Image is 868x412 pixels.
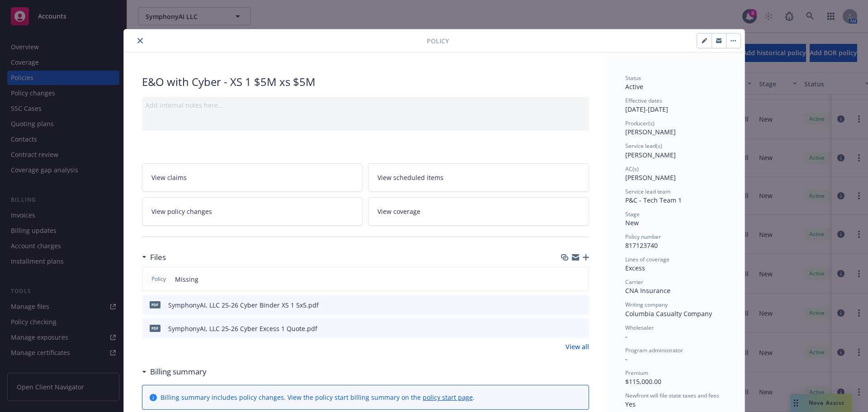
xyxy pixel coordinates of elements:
[150,301,160,308] span: pdf
[151,207,212,216] span: View policy changes
[625,332,627,341] span: -
[625,263,726,273] div: Excess
[625,128,676,136] span: [PERSON_NAME]
[151,173,187,182] span: View claims
[160,393,475,402] div: Billing summary includes policy changes. View the policy start billing summary on the .
[142,251,166,263] div: Files
[168,324,317,333] div: SymphonyAI, LLC 25-26 Cyber Excess 1 Quote.pdf
[625,241,658,250] span: 817123740
[625,173,676,182] span: [PERSON_NAME]
[625,97,726,114] div: [DATE] - [DATE]
[150,366,207,378] h3: Billing summary
[150,251,166,263] h3: Files
[625,119,655,127] span: Producer(s)
[168,300,319,310] div: SymphonyAI, LLC 25-26 Cyber Binder XS 1 5x5.pdf
[150,275,168,283] span: Policy
[566,342,589,351] a: View all
[625,324,654,331] span: Wholesaler
[142,197,363,226] a: View policy changes
[625,210,640,218] span: Stage
[377,173,443,182] span: View scheduled items
[150,325,160,331] span: pdf
[625,142,662,150] span: Service lead(s)
[625,400,636,408] span: Yes
[625,165,639,173] span: AC(s)
[625,196,682,204] span: P&C - Tech Team 1
[625,278,643,286] span: Carrier
[625,233,661,241] span: Policy number
[175,275,198,284] span: Missing
[625,151,676,159] span: [PERSON_NAME]
[563,324,570,333] button: download file
[368,197,589,226] a: View coverage
[577,324,585,333] button: preview file
[625,256,670,263] span: Lines of coverage
[625,74,641,82] span: Status
[625,188,670,195] span: Service lead team
[577,300,585,310] button: preview file
[625,346,683,354] span: Program administrator
[625,392,719,399] span: Newfront will file state taxes and fees
[142,163,363,192] a: View claims
[625,369,648,377] span: Premium
[625,377,661,386] span: $115,000.00
[625,301,668,308] span: Writing company
[625,309,712,318] span: Columbia Casualty Company
[625,82,643,91] span: Active
[377,207,420,216] span: View coverage
[368,163,589,192] a: View scheduled items
[423,393,473,402] a: policy start page
[563,300,570,310] button: download file
[625,97,662,104] span: Effective dates
[146,100,585,110] div: Add internal notes here...
[142,366,207,378] div: Billing summary
[625,355,627,363] span: -
[625,286,670,295] span: CNA Insurance
[135,35,146,46] button: close
[142,74,589,90] div: E&O with Cyber - XS 1 $5M xs $5M
[625,218,639,227] span: New
[427,36,449,46] span: Policy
